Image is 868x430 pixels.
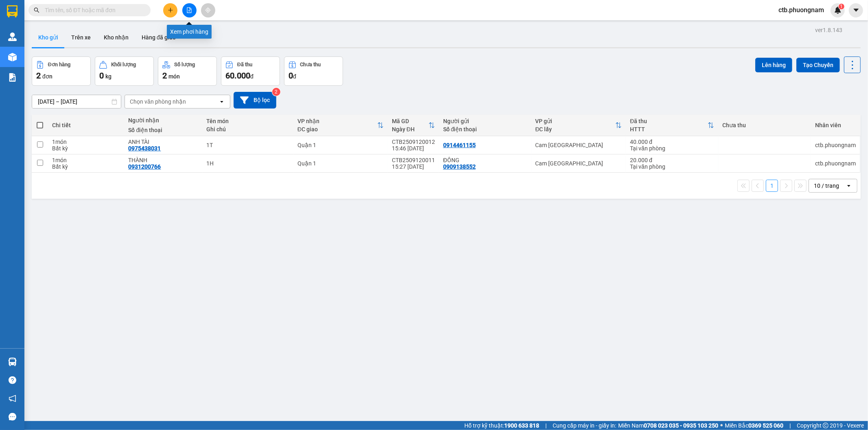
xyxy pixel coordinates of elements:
[630,157,714,163] div: 20.000 đ
[536,142,622,148] div: Cam [GEOGRAPHIC_DATA]
[772,5,831,15] span: ctb.phuongnam
[68,39,112,49] li: (c) 2017
[52,145,120,152] div: Bất kỳ
[68,31,112,37] b: [DOMAIN_NAME]
[464,421,539,430] span: Hỗ trợ kỹ thuật:
[815,142,856,148] div: ctb.phuongnam
[443,163,476,170] div: 0909138552
[34,7,39,13] span: search
[10,52,45,105] b: Phương Nam Express
[186,7,192,13] span: file-add
[392,126,429,132] div: Ngày ĐH
[536,118,616,124] div: VP gửi
[536,126,616,132] div: ĐC lấy
[443,157,527,163] div: ĐÔNG
[392,118,429,124] div: Mã GD
[206,160,289,167] div: 1H
[531,115,626,136] th: Toggle SortBy
[9,376,16,384] span: question-circle
[206,118,289,124] div: Tên món
[272,88,280,96] sup: 2
[135,28,182,47] button: Hàng đã giao
[52,139,120,145] div: 1 món
[111,62,136,67] div: Khối lượng
[504,422,539,429] strong: 1900 633 818
[289,71,293,80] span: 0
[293,115,388,136] th: Toggle SortBy
[814,182,839,190] div: 10 / trang
[834,7,842,14] img: icon-new-feature
[48,62,70,67] div: Đơn hàng
[849,3,863,17] button: caret-down
[9,395,16,402] span: notification
[392,157,435,163] div: CTB2509120011
[300,62,321,67] div: Chưa thu
[174,62,195,67] div: Số lượng
[297,126,377,132] div: ĐC giao
[219,98,225,105] svg: open
[158,56,217,86] button: Số lượng2món
[293,73,296,80] span: đ
[392,139,435,145] div: CTB2509120012
[8,358,17,366] img: warehouse-icon
[388,115,439,136] th: Toggle SortBy
[32,28,65,47] button: Kho gửi
[846,182,852,189] svg: open
[725,421,783,430] span: Miền Bắc
[250,73,254,80] span: đ
[206,126,289,132] div: Ghi chú
[626,115,718,136] th: Toggle SortBy
[42,73,52,80] span: đơn
[720,424,723,427] span: ⚪️
[65,28,97,47] button: Trên xe
[630,139,714,145] div: 40.000 đ
[545,421,547,430] span: |
[95,56,154,86] button: Khối lượng0kg
[630,126,708,132] div: HTTT
[128,117,198,124] div: Người nhận
[234,92,276,109] button: Bộ lọc
[840,4,843,9] span: 1
[97,28,135,47] button: Kho nhận
[105,73,112,80] span: kg
[853,7,860,14] span: caret-down
[167,25,212,39] div: Xem phơi hàng
[8,33,17,41] img: warehouse-icon
[8,53,17,61] img: warehouse-icon
[815,122,856,128] div: Nhân viên
[630,163,714,170] div: Tại văn phòng
[9,413,16,421] span: message
[630,145,714,152] div: Tại văn phòng
[36,71,41,80] span: 2
[618,421,718,430] span: Miền Nam
[128,145,161,152] div: 0975438031
[630,118,708,124] div: Đã thu
[748,422,783,429] strong: 0369 525 060
[99,71,104,80] span: 0
[128,163,161,170] div: 0931200766
[32,95,121,108] input: Select a date range.
[815,160,856,167] div: ctb.phuongnam
[221,56,280,86] button: Đã thu60.000đ
[128,157,198,163] div: THÀNH
[815,26,842,35] div: ver 1.8.143
[297,118,377,124] div: VP nhận
[722,122,807,128] div: Chưa thu
[45,6,141,15] input: Tìm tên, số ĐT hoặc mã đơn
[163,3,177,17] button: plus
[50,12,81,50] b: Gửi khách hàng
[443,118,527,124] div: Người gửi
[32,56,91,86] button: Đơn hàng2đơn
[225,71,250,80] span: 60.000
[392,163,435,170] div: 15:27 [DATE]
[206,142,289,148] div: 1T
[297,160,384,167] div: Quận 1
[128,139,198,145] div: ANH TÀI
[52,163,120,170] div: Bất kỳ
[553,421,616,430] span: Cung cấp máy in - giấy in:
[162,71,167,80] span: 2
[52,157,120,163] div: 1 món
[52,122,120,128] div: Chi tiết
[182,3,197,17] button: file-add
[443,126,527,132] div: Số điện thoại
